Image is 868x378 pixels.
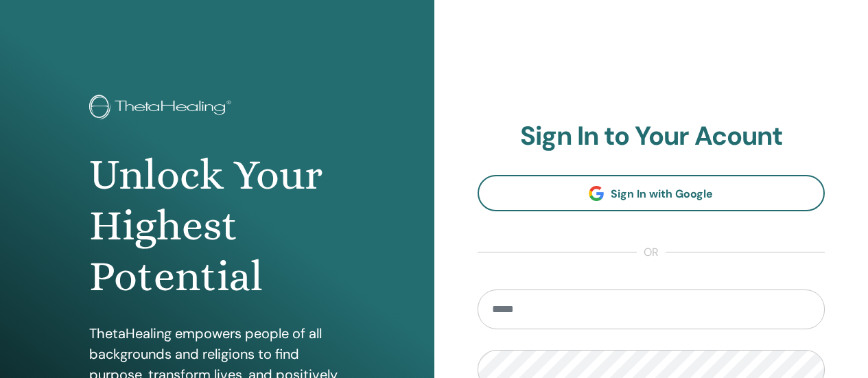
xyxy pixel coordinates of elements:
span: or [637,244,666,261]
span: Sign In with Google [611,187,713,201]
h2: Sign In to Your Acount [478,121,825,152]
h1: Unlock Your Highest Potential [89,150,344,303]
a: Sign In with Google [478,175,825,211]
